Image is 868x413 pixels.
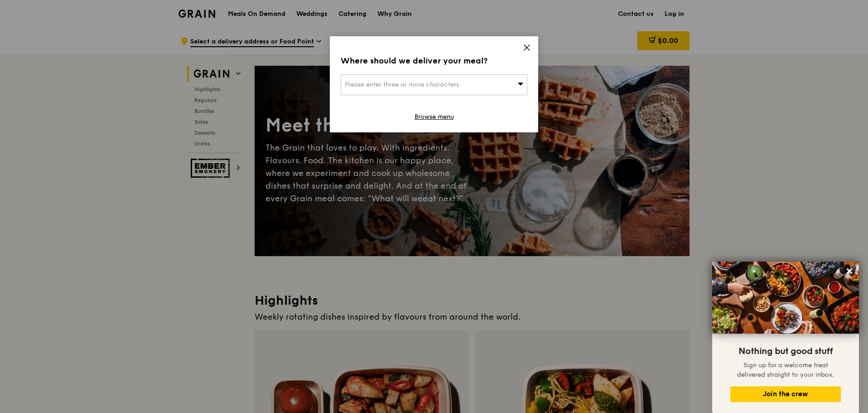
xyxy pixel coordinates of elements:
span: Please enter three or more characters [345,81,459,88]
span: Nothing but good stuff [738,346,833,357]
a: Browse menu [415,112,454,121]
img: DSC07876-Edit02-Large.jpeg [712,262,859,334]
button: Join the crew [730,386,841,402]
div: Where should we deliver your meal? [341,54,527,67]
span: Sign up for a welcome treat delivered straight to your inbox. [737,361,834,379]
button: Close [842,264,857,278]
